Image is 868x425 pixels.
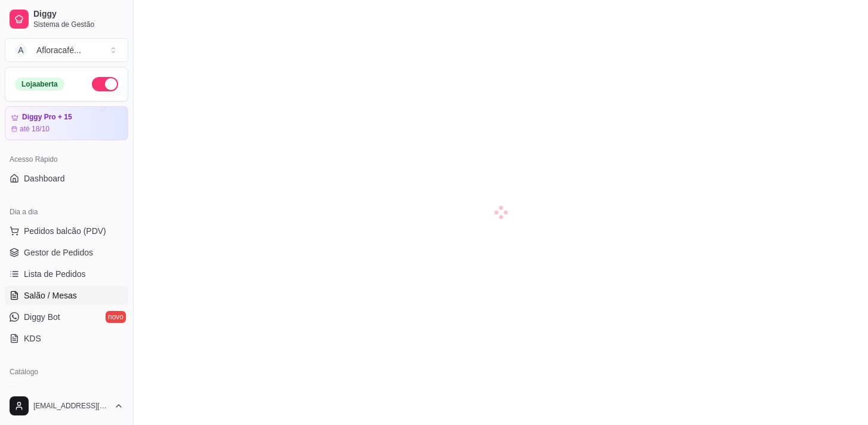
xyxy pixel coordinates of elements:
span: Diggy [33,9,123,20]
span: Lista de Pedidos [24,268,86,280]
article: até 18/10 [20,124,50,134]
div: Dia a dia [5,202,128,221]
a: Diggy Botnovo [5,307,128,327]
a: Gestor de Pedidos [5,243,128,262]
button: Select a team [5,38,128,62]
span: Sistema de Gestão [33,20,123,29]
span: Produtos [24,385,57,397]
button: Pedidos balcão (PDV) [5,221,128,241]
span: A [15,44,27,56]
article: Diggy Pro + 15 [22,113,72,122]
span: KDS [24,332,41,344]
div: Catálogo [5,362,128,381]
button: Alterar Status [92,77,118,91]
span: Salão / Mesas [24,290,77,301]
div: Loja aberta [15,78,64,91]
div: Afloracafé ... [36,44,81,56]
div: Acesso Rápido [5,150,128,169]
a: DiggySistema de Gestão [5,5,128,33]
a: Lista de Pedidos [5,264,128,284]
span: [EMAIL_ADDRESS][DOMAIN_NAME] [33,401,109,411]
a: Dashboard [5,169,128,188]
span: Dashboard [24,173,65,184]
a: Salão / Mesas [5,286,128,305]
a: Produtos [5,381,128,401]
button: [EMAIL_ADDRESS][DOMAIN_NAME] [5,392,128,420]
span: Diggy Bot [24,311,60,323]
a: Diggy Pro + 15até 18/10 [5,106,128,140]
a: KDS [5,329,128,348]
span: Pedidos balcão (PDV) [24,225,106,237]
span: Gestor de Pedidos [24,247,93,258]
